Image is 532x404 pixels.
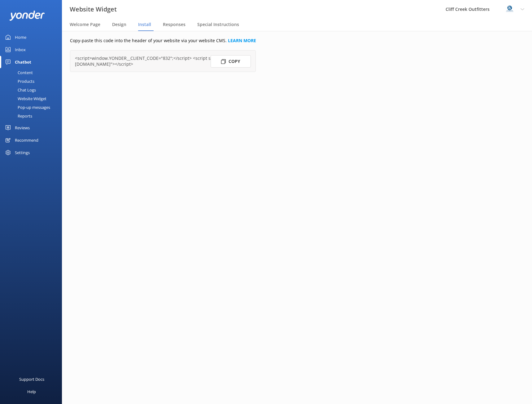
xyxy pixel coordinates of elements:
div: Reports [4,112,32,120]
div: Website Widget [4,94,46,103]
a: Website Widget [4,94,62,103]
img: 832-1757196605.png [505,5,514,14]
a: Chat Logs [4,86,62,94]
button: Copy [211,55,251,68]
div: Reviews [15,122,30,134]
h3: Website Widget [70,4,117,14]
span: Special Instructions [197,21,239,28]
span: Install [138,21,151,28]
div: Settings [15,146,30,159]
div: Recommend [15,134,38,146]
div: Chatbot [15,56,31,68]
div: Pop-up messages [4,103,50,112]
div: Chat Logs [4,86,36,94]
a: Products [4,77,62,86]
a: Content [4,68,62,77]
div: Support Docs [19,373,44,385]
div: Products [4,77,34,86]
a: Reports [4,112,62,120]
div: Inbox [15,43,26,56]
span: Design [112,21,126,28]
p: Copy-paste this code into the header of your website via your website CMS. [70,37,362,44]
div: <script>window.YONDER__CLIENT_CODE="832";</script> <script src="[URL][DOMAIN_NAME]"></script> [75,55,251,67]
div: Home [15,31,26,43]
span: Welcome Page [70,21,100,28]
a: LEARN MORE [228,38,256,43]
div: Help [27,385,36,398]
img: yonder-white-logo.png [9,11,45,21]
div: Content [4,68,33,77]
a: Pop-up messages [4,103,62,112]
span: Responses [163,21,185,28]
